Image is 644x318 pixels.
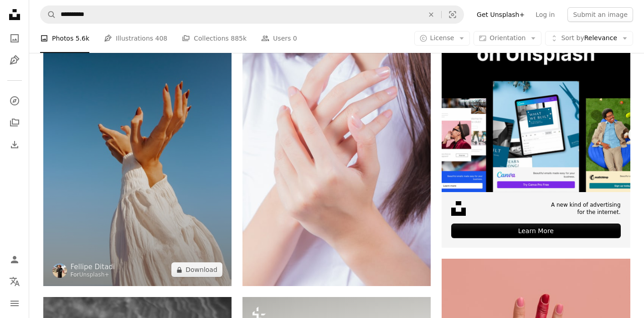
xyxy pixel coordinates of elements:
[414,31,470,46] button: License
[41,6,56,23] button: Search Unsplash
[5,250,24,269] a: Log in / Sign up
[561,34,617,43] span: Relevance
[182,24,247,53] a: Collections 885k
[5,5,24,26] a: Home — Unsplash
[40,5,464,24] form: Find visuals sitewide
[71,271,115,279] div: For
[561,34,584,42] span: Sort by
[5,136,24,154] a: Download History
[474,31,541,46] button: Orientation
[430,34,454,42] span: License
[231,33,247,43] span: 885k
[442,3,630,248] a: A new kind of advertisingfor the internet.Learn More
[471,7,530,22] a: Get Unsplash+
[442,3,630,192] img: file-1635990755334-4bfd90f37242image
[551,201,621,217] span: A new kind of advertising for the internet.
[71,262,115,271] a: Fellipe Ditadi
[5,294,24,313] button: Menu
[489,34,526,42] span: Orientation
[104,24,167,53] a: Illustrations 408
[5,92,24,110] a: Explore
[567,7,633,22] button: Submit an image
[79,271,109,278] a: Unsplash+
[451,224,620,238] div: Learn More
[171,262,222,277] button: Download
[155,33,168,43] span: 408
[5,114,24,132] a: Collections
[5,272,24,291] button: Language
[52,263,67,278] img: Go to Fellipe Ditadi's profile
[545,31,633,46] button: Sort byRelevance
[261,24,297,53] a: Users 0
[242,141,431,149] a: woman in white shirt covering her face with her hand
[293,33,297,43] span: 0
[442,6,464,23] button: Visual search
[421,6,441,23] button: Clear
[43,141,232,149] a: a woman in a white dress with her hands in the air
[530,7,560,22] a: Log in
[242,3,431,286] img: woman in white shirt covering her face with her hand
[5,51,24,69] a: Illustrations
[451,201,466,216] img: file-1631678316303-ed18b8b5cb9cimage
[43,3,232,286] img: a woman in a white dress with her hands in the air
[5,29,24,47] a: Photos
